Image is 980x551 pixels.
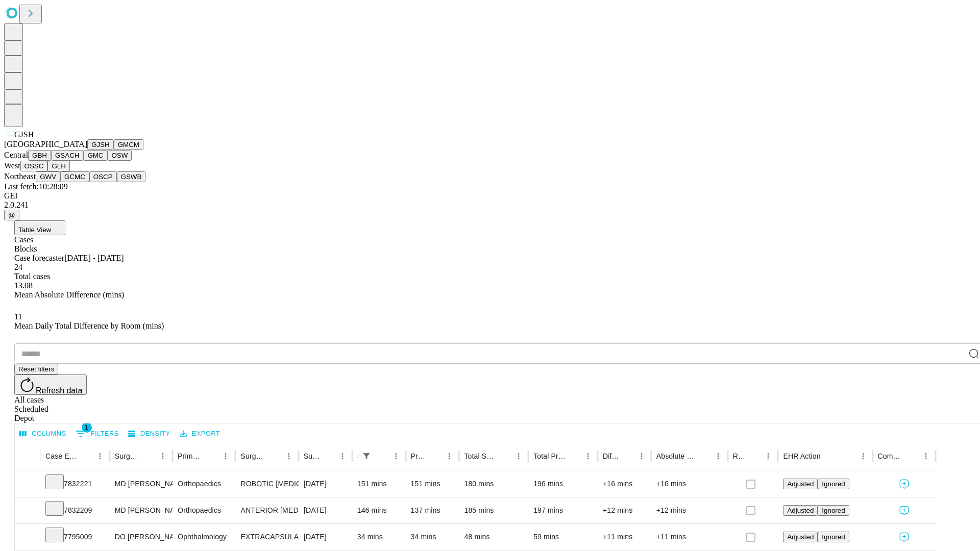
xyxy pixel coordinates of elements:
[240,471,293,497] div: ROBOTIC [MEDICAL_DATA] KNEE TOTAL
[497,449,511,463] button: Sort
[533,471,593,497] div: 196 mins
[761,449,775,463] button: Menu
[697,449,711,463] button: Sort
[603,471,646,497] div: +16 mins
[218,449,233,463] button: Menu
[115,524,167,550] div: DO [PERSON_NAME]
[321,449,335,463] button: Sort
[428,449,442,463] button: Sort
[51,150,83,161] button: GSACH
[82,422,92,433] span: 1
[357,497,401,523] div: 146 mins
[87,139,114,150] button: GJSH
[20,502,35,520] button: Expand
[14,281,33,290] span: 13.08
[533,452,566,460] div: Total Predicted Duration
[411,452,427,460] div: Predicted In Room Duration
[634,449,649,463] button: Menu
[14,364,58,374] button: Reset filters
[240,524,293,550] div: EXTRACAPSULAR CATARACT REMOVAL WITH [MEDICAL_DATA]
[115,497,167,523] div: MD [PERSON_NAME] [PERSON_NAME]
[45,452,78,460] div: Case Epic Id
[178,524,230,550] div: Ophthalmology
[28,150,51,161] button: GBH
[464,524,523,550] div: 48 mins
[581,449,595,463] button: Menu
[4,210,19,220] button: @
[304,524,347,550] div: [DATE]
[115,452,140,460] div: Surgeon Name
[656,452,696,460] div: Absolute Difference
[822,480,845,488] span: Ignored
[464,497,523,523] div: 185 mins
[856,449,870,463] button: Menu
[656,524,723,550] div: +11 mins
[464,452,496,460] div: Total Scheduled Duration
[656,497,723,523] div: +12 mins
[14,312,22,321] span: 11
[64,254,124,262] span: [DATE] - [DATE]
[20,475,35,493] button: Expand
[656,471,723,497] div: +16 mins
[4,182,68,191] span: Last fetch: 10:28:09
[304,471,347,497] div: [DATE]
[83,150,107,161] button: GMC
[14,130,34,139] span: GJSH
[783,452,820,460] div: EHR Action
[14,321,164,330] span: Mean Daily Total Difference by Room (mins)
[240,452,266,460] div: Surgery Name
[14,220,65,235] button: Table View
[115,471,167,497] div: MD [PERSON_NAME] [PERSON_NAME]
[711,449,725,463] button: Menu
[4,140,87,148] span: [GEOGRAPHIC_DATA]
[822,533,845,541] span: Ignored
[17,426,69,442] button: Select columns
[533,524,593,550] div: 59 mins
[4,201,976,210] div: 2.0.241
[45,471,105,497] div: 7832221
[60,171,89,182] button: GCMC
[818,479,849,489] button: Ignored
[357,524,401,550] div: 34 mins
[783,505,818,516] button: Adjusted
[359,449,374,463] div: 1 active filter
[14,272,50,281] span: Total cases
[267,449,282,463] button: Sort
[14,254,64,262] span: Case forecaster
[20,161,48,171] button: OSSC
[240,497,293,523] div: ANTERIOR [MEDICAL_DATA] TOTAL HIP
[156,449,170,463] button: Menu
[178,497,230,523] div: Orthopaedics
[389,449,403,463] button: Menu
[178,471,230,497] div: Orthopaedics
[603,524,646,550] div: +11 mins
[4,191,976,201] div: GEI
[620,449,634,463] button: Sort
[114,139,143,150] button: GMCM
[787,533,814,541] span: Adjusted
[919,449,933,463] button: Menu
[36,386,83,395] span: Refresh data
[375,449,389,463] button: Sort
[603,452,619,460] div: Difference
[442,449,456,463] button: Menu
[511,449,526,463] button: Menu
[8,211,15,219] span: @
[108,150,132,161] button: OSW
[335,449,350,463] button: Menu
[126,426,173,442] button: Density
[45,497,105,523] div: 7832209
[204,449,218,463] button: Sort
[904,449,919,463] button: Sort
[464,471,523,497] div: 180 mins
[818,505,849,516] button: Ignored
[20,529,35,546] button: Expand
[818,532,849,542] button: Ignored
[733,452,746,460] div: Resolved in EHR
[18,226,51,234] span: Table View
[177,426,223,442] button: Export
[93,449,107,463] button: Menu
[117,171,146,182] button: GSWB
[14,290,124,299] span: Mean Absolute Difference (mins)
[45,524,105,550] div: 7795009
